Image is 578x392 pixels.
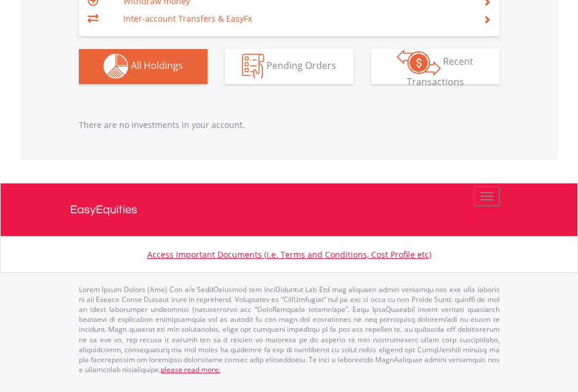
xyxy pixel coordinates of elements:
[131,59,183,72] span: All Holdings
[397,50,441,75] img: transactions-zar-wht.png
[79,285,500,374] p: Lorem Ipsum Dolors (Ame) Con a/e SeddOeiusmod tem InciDiduntut Lab Etd mag aliquaen admin veniamq...
[79,119,500,131] p: There are no investments in your account.
[123,10,469,27] td: Inter-account Transfers & EasyFx
[371,49,500,84] button: Recent Transactions
[242,54,264,79] img: pending_instructions-wht.png
[79,49,207,84] button: All Holdings
[147,249,431,260] a: Access Important Documents (i.e. Terms and Conditions, Cost Profile etc)
[161,365,220,374] a: please read more:
[225,49,354,84] button: Pending Orders
[266,59,336,72] span: Pending Orders
[70,183,508,236] a: EasyEquities
[103,54,129,79] img: holdings-wht.png
[407,55,474,88] span: Recent Transactions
